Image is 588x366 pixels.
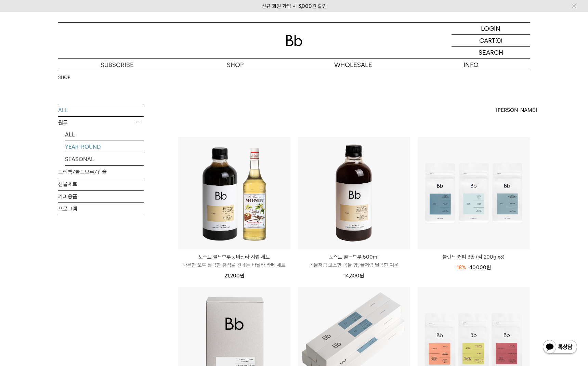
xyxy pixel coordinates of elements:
img: 카카오톡 채널 1:1 채팅 버튼 [542,339,578,356]
a: 프로그램 [58,203,144,215]
a: 신규 회원 가입 시 3,000원 할인 [262,3,327,9]
p: 나른한 오후 달콤한 휴식을 건네는 바닐라 라떼 세트 [178,261,290,269]
span: 40,000 [469,264,491,271]
a: SHOP [58,74,70,81]
p: LOGIN [481,23,500,34]
span: [PERSON_NAME] [496,106,537,114]
div: 18% [457,263,466,272]
a: 선물세트 [58,178,144,190]
a: YEAR-ROUND [65,141,144,153]
a: 토스트 콜드브루 500ml 곡물처럼 고소한 곡물 향, 꿀처럼 달콤한 여운 [298,253,410,269]
span: 21,200 [224,273,244,279]
img: 블렌드 커피 3종 (각 200g x3) [418,137,530,249]
a: CART (0) [452,35,530,47]
a: SUBSCRIBE [58,59,176,71]
a: 토스트 콜드브루 x 바닐라 시럽 세트 나른한 오후 달콤한 휴식을 건네는 바닐라 라떼 세트 [178,253,290,269]
p: 곡물처럼 고소한 곡물 향, 꿀처럼 달콤한 여운 [298,261,410,269]
p: 원두 [58,117,144,129]
a: LOGIN [452,23,530,35]
a: SEASONAL [65,153,144,165]
a: ALL [58,104,144,116]
a: 블렌드 커피 3종 (각 200g x3) [418,253,530,261]
img: 로고 [286,35,302,46]
p: CART [479,35,495,46]
a: 커피용품 [58,191,144,202]
p: 토스트 콜드브루 500ml [298,253,410,261]
p: SEARCH [479,47,503,58]
a: 드립백/콜드브루/캡슐 [58,166,144,178]
p: 토스트 콜드브루 x 바닐라 시럽 세트 [178,253,290,261]
span: 원 [360,273,364,279]
a: SHOP [176,59,294,71]
img: 토스트 콜드브루 500ml [298,137,410,249]
span: 원 [486,264,491,271]
p: WHOLESALE [294,59,412,71]
span: 원 [240,273,244,279]
span: 14,300 [344,273,364,279]
img: 토스트 콜드브루 x 바닐라 시럽 세트 [178,137,290,249]
p: (0) [495,35,502,46]
a: ALL [65,129,144,141]
p: INFO [412,59,530,71]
